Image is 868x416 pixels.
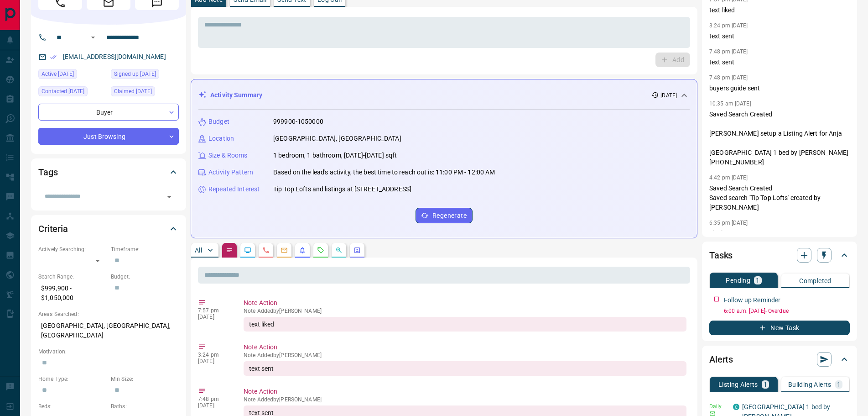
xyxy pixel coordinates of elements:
p: 10:35 am [DATE] [709,100,751,107]
p: Areas Searched: [38,310,179,318]
div: Tue Dec 05 2023 [38,86,106,99]
p: [DATE] [198,314,230,320]
div: Thu Jul 17 2025 [38,69,106,82]
span: Active [DATE] [42,69,74,79]
p: All [195,247,202,253]
p: Based on the lead's activity, the best time to reach out is: 11:00 PM - 12:00 AM [273,168,495,177]
p: 1 bedroom, 1 bathroom, [DATE]-[DATE] sqft [273,151,397,160]
p: buyers guide sent [709,84,850,93]
p: 1 [764,381,767,388]
div: Fri Feb 12 2021 [111,69,179,82]
p: 999900-1050000 [273,117,323,126]
p: 7:48 pm [DATE] [709,48,748,55]
p: Note Action [244,387,686,396]
p: Activity Summary [210,90,262,100]
span: Claimed [DATE] [114,87,152,96]
h2: Tasks [709,248,733,263]
p: Motivation: [38,348,179,356]
p: Saved Search Created [PERSON_NAME] setup a Listing Alert for Anja [GEOGRAPHIC_DATA] 1 bed by [PER... [709,110,850,167]
p: Beds: [38,402,106,411]
h2: Tags [38,165,57,179]
p: 1 [756,277,759,284]
svg: Opportunities [335,247,343,254]
p: Timeframe: [111,245,179,253]
div: text sent [244,361,686,376]
div: Mon Nov 27 2023 [111,86,179,99]
svg: Email Verified [50,54,57,60]
p: text sent [709,32,850,41]
p: Note Added by [PERSON_NAME] [244,308,686,314]
div: Criteria [38,218,179,240]
button: Regenerate [416,208,473,223]
p: Note Action [244,342,686,352]
p: 4:42 pm [DATE] [709,174,748,181]
p: [GEOGRAPHIC_DATA], [GEOGRAPHIC_DATA] [273,134,401,143]
svg: Listing Alerts [299,247,306,254]
p: Completed [799,278,832,284]
p: Daily [709,402,728,411]
p: Baths: [111,402,179,411]
p: Home Type: [38,375,106,383]
svg: Agent Actions [353,247,361,254]
p: Search Range: [38,273,106,281]
div: Tags [38,161,179,183]
p: Note Added by [PERSON_NAME] [244,352,686,358]
p: [DATE] [660,91,677,100]
div: Alerts [709,348,850,370]
p: Budget: [111,273,179,281]
p: text liked [709,5,850,15]
p: $999,900 - $1,050,000 [38,281,106,305]
p: [DATE] [198,358,230,364]
p: 3:24 pm [DATE] [709,22,748,29]
div: condos.ca [733,404,739,410]
p: Note Action [244,298,686,308]
p: 6:35 pm [DATE] [709,220,748,226]
p: text sent [709,58,850,67]
span: Signed up [DATE] [114,69,156,79]
p: 3:24 pm [198,352,230,358]
p: Size & Rooms [208,151,248,160]
p: 7:48 pm [198,396,230,402]
p: 7:48 pm [DATE] [709,74,748,81]
p: 7:57 pm [198,307,230,314]
p: Note Added by [PERSON_NAME] [244,396,686,403]
div: Just Browsing [38,128,179,145]
svg: Notes [226,247,233,254]
p: Actively Searching: [38,245,106,253]
div: Tasks [709,244,850,266]
div: text liked [244,317,686,332]
p: Tip Top Lofts and listings at [STREET_ADDRESS] [273,184,411,194]
p: Activity Pattern [208,168,253,177]
h2: Criteria [38,221,68,236]
p: Building Alerts [788,381,832,388]
p: Repeated Interest [208,184,260,194]
p: Pending [726,277,750,284]
p: Listing Alerts [718,381,758,388]
p: Min Size: [111,375,179,383]
p: Follow up Reminder [724,295,780,305]
button: Open [88,32,99,43]
button: Open [163,190,176,203]
p: she hung up [709,229,850,238]
h2: Alerts [709,352,733,367]
p: Saved Search Created Saved search 'Tip Top Lofts' created by [PERSON_NAME] [709,184,850,212]
svg: Lead Browsing Activity [244,247,251,254]
button: New Task [709,321,850,335]
p: [DATE] [198,402,230,409]
a: [EMAIL_ADDRESS][DOMAIN_NAME] [63,53,166,60]
p: 6:00 a.m. [DATE] - Overdue [724,307,850,315]
div: Buyer [38,104,179,121]
p: 1 [837,381,841,388]
p: Budget [208,117,229,126]
svg: Requests [317,247,324,254]
svg: Calls [262,247,270,254]
p: [GEOGRAPHIC_DATA], [GEOGRAPHIC_DATA], [GEOGRAPHIC_DATA] [38,318,179,343]
div: Activity Summary[DATE] [198,87,690,104]
p: Location [208,134,234,143]
svg: Emails [281,247,288,254]
span: Contacted [DATE] [42,87,84,96]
